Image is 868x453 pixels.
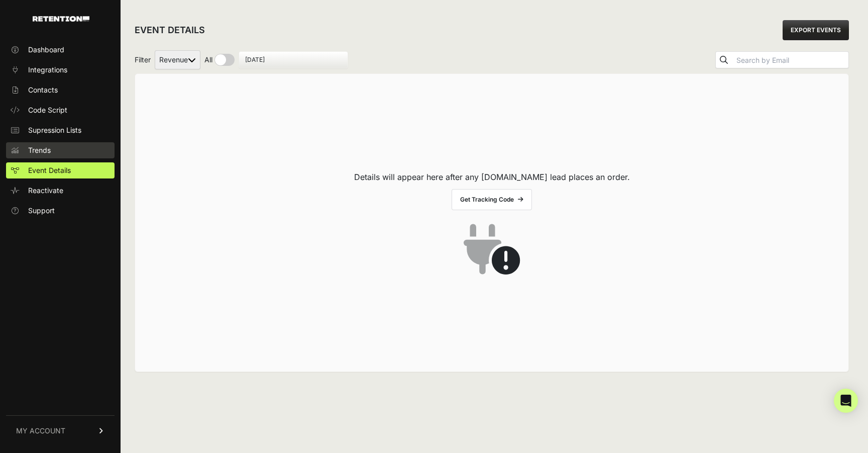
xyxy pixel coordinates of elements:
[6,203,115,219] a: Support
[6,142,115,158] a: Trends
[28,206,55,216] span: Support
[783,20,849,40] a: EXPORT EVENTS
[16,426,65,436] span: MY ACCOUNT
[6,42,115,58] a: Dashboard
[6,62,115,78] a: Integrations
[28,105,67,115] span: Code Script
[6,162,115,178] a: Event Details
[6,122,115,138] a: Supression Lists
[834,389,858,413] div: Open Intercom Messenger
[6,183,115,199] a: Reactivate
[33,16,89,22] img: Retention.com
[155,50,200,69] select: Filter
[28,125,81,135] span: Supression Lists
[28,186,63,196] span: Reactivate
[734,53,848,67] input: Search by Email
[6,415,115,446] a: MY ACCOUNT
[28,45,64,55] span: Dashboard
[452,189,532,210] a: Get Tracking Code
[28,65,67,75] span: Integrations
[6,102,115,118] a: Code Script
[6,82,115,98] a: Contacts
[28,145,51,155] span: Trends
[135,23,205,37] h2: EVENT DETAILS
[28,165,71,175] span: Event Details
[28,85,58,95] span: Contacts
[354,171,630,183] p: Details will appear here after any [DOMAIN_NAME] lead places an order.
[135,55,151,65] span: Filter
